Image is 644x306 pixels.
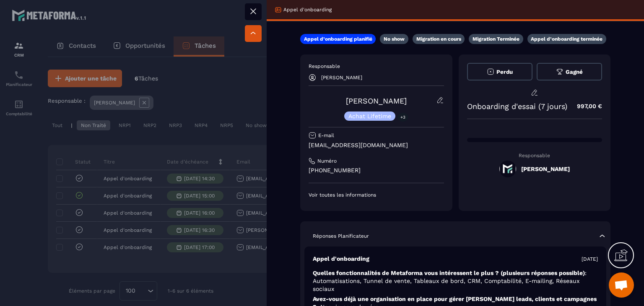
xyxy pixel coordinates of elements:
[582,256,598,262] p: [DATE]
[317,158,337,164] p: Numéro
[309,166,444,174] p: [PHONE_NUMBER]
[321,75,362,80] p: [PERSON_NAME]
[384,36,405,42] p: No show
[313,255,369,263] p: Appel d'onboarding
[467,102,567,111] p: Onboarding d'essai (7 jours)
[467,153,602,158] p: Responsable
[537,63,602,80] button: Gagné
[313,270,587,292] span: : Automatisations, Tunnel de vente, Tableaux de bord, CRM, Comptabilité, E-mailing, Réseaux sociaux
[467,63,532,80] button: Perdu
[496,69,513,75] span: Perdu
[309,63,444,70] p: Responsable
[609,272,634,298] a: Ouvrir le chat
[531,36,602,42] p: Appel d’onboarding terminée
[283,6,332,13] p: Appel d'onboarding
[569,98,602,114] p: 997,00 €
[397,113,408,122] p: +3
[521,166,570,172] h5: [PERSON_NAME]
[309,141,444,149] p: [EMAIL_ADDRESS][DOMAIN_NAME]
[304,36,372,42] p: Appel d’onboarding planifié
[416,36,461,42] p: Migration en cours
[473,36,519,42] p: Migration Terminée
[346,96,407,105] a: [PERSON_NAME]
[309,192,444,198] p: Voir toutes les informations
[313,269,598,293] p: Quelles fonctionnalités de Metaforma vous intéressent le plus ? (plusieurs réponses possible)
[318,132,334,139] p: E-mail
[566,69,583,75] span: Gagné
[313,233,369,239] p: Réponses Planificateur
[348,113,391,119] p: Achat Lifetime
